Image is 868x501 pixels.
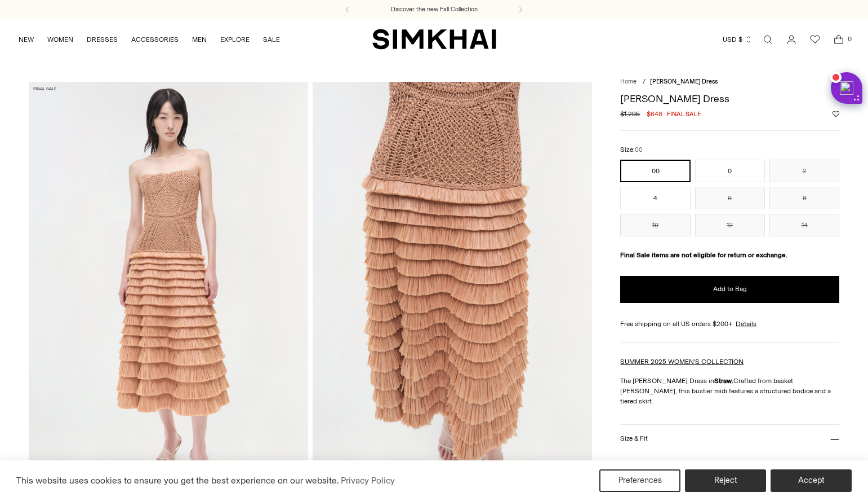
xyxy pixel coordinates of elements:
a: EXPLORE [220,27,250,52]
p: The [PERSON_NAME] Dress in Crafted from basket [PERSON_NAME], this bustier midi features a struct... [620,376,839,406]
div: Free shipping on all US orders $200+ [620,319,839,329]
a: NEW [19,27,34,52]
a: ACCESSORIES [131,27,179,52]
span: This website uses cookies to ensure you get the best experience on our website. [16,475,339,486]
button: 8 [769,187,839,209]
button: Add to Wishlist [833,111,839,117]
a: Privacy Policy (opens in a new tab) [339,472,397,489]
h3: Size & Fit [620,435,647,442]
button: Preferences [599,469,680,492]
a: Discover the new Fall Collection [391,5,478,14]
button: 0 [695,160,765,182]
span: [PERSON_NAME] Dress [650,78,718,85]
a: Go to the account page [780,28,803,51]
s: $1,295 [620,109,640,119]
button: 4 [620,187,690,209]
a: Open search modal [756,28,779,51]
button: 14 [769,214,839,236]
button: 10 [620,214,690,236]
span: 00 [635,146,643,153]
button: 6 [695,187,765,209]
a: DRESSES [87,27,118,52]
div: / [643,77,646,87]
a: Home [620,78,636,85]
a: SIMKHAI [372,28,496,50]
a: WOMEN [47,27,73,52]
button: Add to Bag [620,276,839,303]
span: 0 [844,34,854,44]
button: USD $ [723,27,753,52]
a: SALE [263,27,280,52]
button: Accept [771,469,852,492]
button: Reject [685,469,766,492]
h1: [PERSON_NAME] Dress [620,94,839,104]
a: Wishlist [804,28,826,51]
button: 12 [695,214,765,236]
nav: breadcrumbs [620,77,839,87]
a: Details [736,319,756,329]
a: MEN [192,27,207,52]
a: SUMMER 2025 WOMEN'S COLLECTION [620,358,744,366]
span: Add to Bag [713,284,747,294]
button: 2 [769,160,839,182]
strong: Straw. [714,377,733,385]
span: $648 [647,109,662,119]
a: Open cart modal [827,28,850,51]
label: Size: [620,144,643,155]
button: Size & Fit [620,425,839,454]
strong: Final Sale items are not eligible for return or exchange. [620,251,787,259]
button: 00 [620,160,690,182]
